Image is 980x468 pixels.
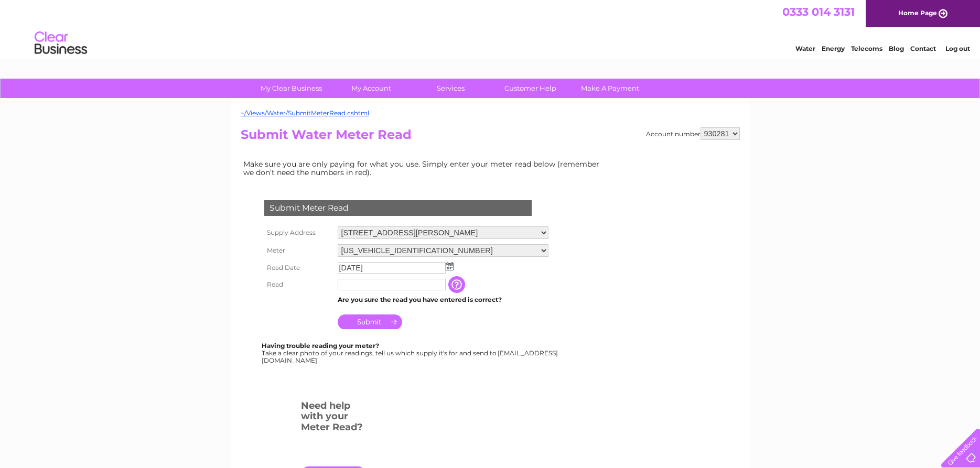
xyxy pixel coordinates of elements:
[487,79,574,98] a: Customer Help
[262,276,335,293] th: Read
[945,45,970,52] a: Log out
[328,79,414,98] a: My Account
[262,224,335,242] th: Supply Address
[910,45,936,52] a: Contact
[335,293,551,307] td: Are you sure the read you have entered is correct?
[241,157,608,179] td: Make sure you are only paying for what you use. Simply enter your meter read below (remember we d...
[851,45,882,52] a: Telecoms
[262,342,379,350] b: Having trouble reading your meter?
[646,127,740,140] div: Account number
[795,45,815,52] a: Water
[822,45,845,52] a: Energy
[248,79,335,98] a: My Clear Business
[567,79,653,98] a: Make A Payment
[262,259,335,276] th: Read Date
[782,5,855,18] a: 0333 014 3131
[889,45,904,52] a: Blog
[338,314,402,329] input: Submit
[241,109,369,117] a: ~/Views/Water/SubmitMeterRead.cshtml
[243,6,738,51] div: Clear Business is a trading name of Verastar Limited (registered in [GEOGRAPHIC_DATA] No. 3667643...
[448,276,467,293] input: Information
[264,200,532,216] div: Submit Meter Read
[34,27,88,59] img: logo.png
[301,398,365,438] h3: Need help with your Meter Read?
[262,242,335,259] th: Meter
[446,262,454,270] img: ...
[241,127,740,147] h2: Submit Water Meter Read
[262,342,559,364] div: Take a clear photo of your readings, tell us which supply it's for and send to [EMAIL_ADDRESS][DO...
[407,79,494,98] a: Services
